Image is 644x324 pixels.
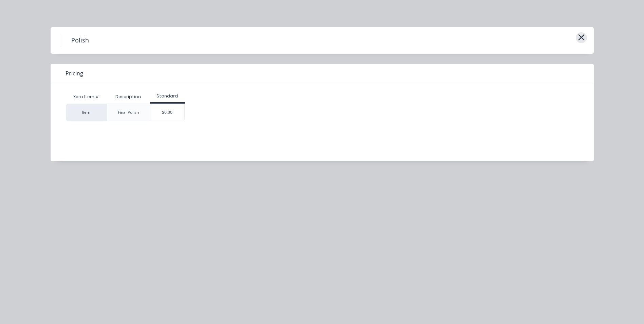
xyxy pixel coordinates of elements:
[150,93,185,99] div: Standard
[118,109,139,115] div: Final Polish
[150,104,184,121] div: $0.00
[66,104,107,121] div: Item
[66,90,107,104] div: Xero Item #
[66,69,83,77] span: Pricing
[61,34,99,47] h4: Polish
[110,88,146,105] div: Description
